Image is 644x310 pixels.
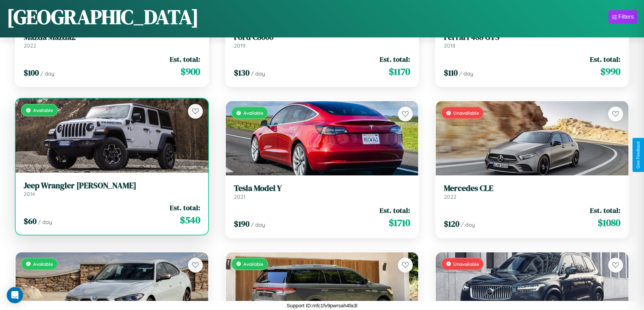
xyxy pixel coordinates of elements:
span: 2022 [24,42,36,49]
h3: Mercedes CLE [444,184,620,193]
div: Filters [618,13,634,20]
span: $ 1080 [598,216,620,229]
span: Unavailable [453,261,479,267]
span: 2018 [444,42,455,49]
a: Jeep Wrangler [PERSON_NAME]2014 [24,181,200,197]
span: / day [251,70,265,77]
span: $ 1170 [389,65,410,78]
span: Est. total: [380,205,410,215]
span: $ 190 [234,218,249,229]
span: Est. total: [380,54,410,64]
span: 2014 [24,191,35,197]
h3: Tesla Model Y [234,184,410,193]
a: Ford C80002019 [234,32,410,49]
span: $ 130 [234,67,249,78]
span: Available [243,261,263,267]
span: Est. total: [170,203,200,213]
span: $ 900 [181,65,200,78]
span: $ 100 [24,67,39,78]
a: Ferrari 488 GTS2018 [444,32,620,49]
span: / day [459,70,473,77]
p: Support ID: mfc1fv9pwrsah4fa3l [287,301,357,310]
span: Available [33,261,53,267]
span: $ 990 [600,65,620,78]
h3: Ferrari 488 GTS [444,32,620,42]
span: / day [251,221,265,228]
span: Est. total: [590,54,620,64]
h3: Mazda Mazda2 [24,32,200,42]
span: Available [33,107,53,113]
span: / day [461,221,475,228]
a: Mazda Mazda22022 [24,32,200,49]
a: Tesla Model Y2021 [234,184,410,200]
span: $ 110 [444,67,458,78]
h3: Jeep Wrangler [PERSON_NAME] [24,181,200,191]
div: Give Feedback [636,141,641,169]
span: $ 540 [180,213,200,227]
span: $ 1710 [389,216,410,229]
h1: [GEOGRAPHIC_DATA] [7,3,199,31]
h3: Ford C8000 [234,32,410,42]
a: Mercedes CLE2022 [444,184,620,200]
span: $ 60 [24,216,37,227]
button: Filters [609,10,637,24]
span: Est. total: [590,205,620,215]
div: Open Intercom Messenger [7,287,23,303]
span: Unavailable [453,110,479,116]
span: Est. total: [170,54,200,64]
span: / day [38,219,52,225]
span: 2019 [234,42,245,49]
span: Available [243,110,263,116]
span: 2022 [444,193,456,200]
span: $ 120 [444,218,459,229]
span: 2021 [234,193,245,200]
span: / day [40,70,54,77]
